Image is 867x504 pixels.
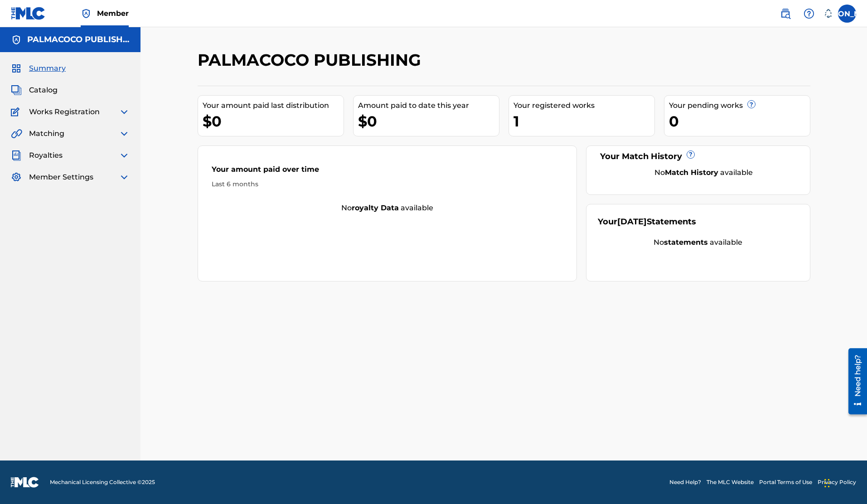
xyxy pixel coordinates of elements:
[119,150,130,161] img: expand
[358,100,499,111] div: Amount paid to date this year
[838,5,856,23] div: User Menu
[11,85,22,96] img: Catalog
[513,111,654,131] div: 1
[198,50,426,70] h2: PALMACOCO PUBLISHING
[119,172,130,183] img: expand
[11,85,58,96] a: CatalogCatalog
[759,478,812,486] a: Portal Terms of Use
[29,128,64,139] span: Matching
[598,216,696,228] div: Your Statements
[29,107,100,117] span: Works Registration
[664,238,708,247] strong: statements
[824,470,830,497] div: Drag
[81,8,92,19] img: Top Rightsholder
[29,172,93,183] span: Member Settings
[800,5,818,23] div: Help
[669,100,810,111] div: Your pending works
[822,460,867,504] iframe: Chat Widget
[776,5,794,23] a: Public Search
[11,63,66,74] a: SummarySummary
[818,478,856,486] a: Privacy Policy
[198,203,577,213] div: No available
[11,477,39,488] img: logo
[780,8,791,19] img: search
[707,478,754,486] a: The MLC Website
[598,237,799,248] div: No available
[29,150,63,161] span: Royalties
[119,107,130,117] img: expand
[11,107,23,117] img: Works Registration
[97,8,129,19] span: Member
[598,150,799,163] div: Your Match History
[669,478,701,486] a: Need Help?
[11,172,22,183] img: Member Settings
[212,179,563,189] div: Last 6 months
[842,344,867,417] iframe: Resource Center
[352,204,399,212] strong: royalty data
[358,111,499,131] div: $0
[203,111,344,131] div: $0
[29,85,58,96] span: Catalog
[617,217,647,227] span: [DATE]
[11,34,22,45] img: Accounts
[11,63,22,74] img: Summary
[212,164,563,179] div: Your amount paid over time
[119,128,130,139] img: expand
[11,128,22,139] img: Matching
[804,8,814,19] img: help
[609,167,799,178] div: No available
[687,151,694,158] span: ?
[669,111,810,131] div: 0
[513,100,654,111] div: Your registered works
[665,168,718,177] strong: Match History
[50,478,155,486] span: Mechanical Licensing Collective © 2025
[27,34,130,45] h5: PALMACOCO PUBLISHING
[748,101,755,108] span: ?
[11,7,46,20] img: MLC Logo
[203,100,344,111] div: Your amount paid last distribution
[29,63,66,74] span: Summary
[11,150,22,161] img: Royalties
